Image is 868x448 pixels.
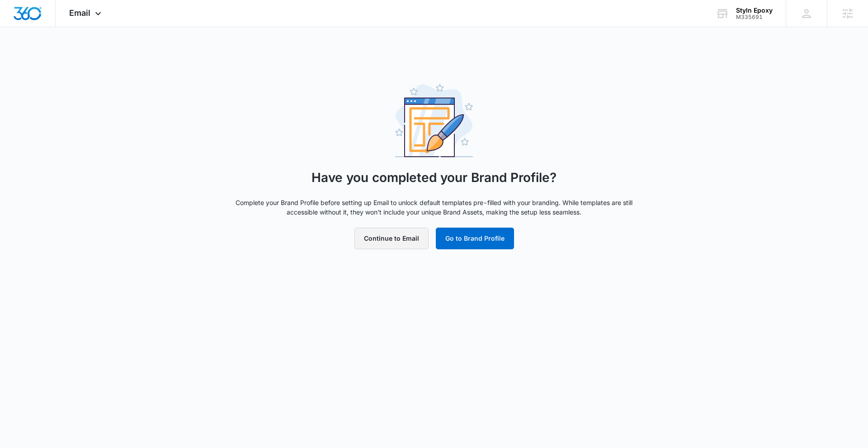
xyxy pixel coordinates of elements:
h3: Have you completed your Brand Profile? [311,168,557,187]
div: account name [736,7,773,14]
img: Setup [395,84,473,157]
button: Go to Brand Profile [436,228,514,249]
button: Continue to Email [354,228,429,249]
span: Email [69,8,90,18]
p: Complete your Brand Profile before setting up Email to unlock default templates pre-filled with y... [231,198,637,217]
div: account id [736,14,773,20]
